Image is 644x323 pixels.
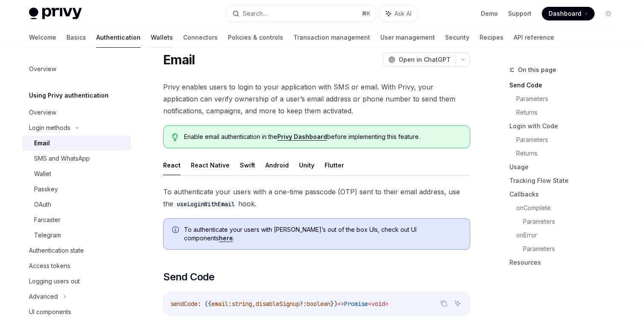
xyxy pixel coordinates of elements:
[438,298,449,309] button: Copy the contents from the code block
[183,27,218,48] a: Connectors
[293,27,370,48] a: Transaction management
[198,300,211,308] span: : ({
[22,304,131,320] a: UI components
[29,123,70,133] div: Login methods
[344,300,368,308] span: Promise
[227,6,376,21] button: Search...⌘K
[22,243,131,258] a: Authentication state
[34,199,51,210] div: OAuth
[172,226,181,235] svg: Info
[481,9,498,18] a: Demo
[29,107,56,118] div: Overview
[163,155,181,175] button: React
[163,52,195,67] h1: Email
[22,182,131,197] a: Passkey
[22,212,131,228] a: Farcaster
[29,64,56,74] div: Overview
[29,307,71,317] div: UI components
[34,230,61,240] div: Telegram
[170,300,198,308] span: sendCode
[228,300,232,308] span: :
[509,160,622,174] a: Usage
[542,7,595,20] a: Dashboard
[22,166,131,182] a: Wallet
[29,27,56,48] a: Welcome
[399,55,451,64] span: Open in ChatGPT
[516,106,622,119] a: Returns
[29,90,109,101] h5: Using Privy authentication
[516,133,622,147] a: Parameters
[518,65,556,75] span: On this page
[601,7,615,20] button: Toggle dark mode
[191,155,230,175] button: React Native
[299,155,314,175] button: Unity
[509,78,622,92] a: Send Code
[380,27,435,48] a: User management
[172,133,178,141] svg: Tip
[34,138,50,148] div: Email
[452,298,463,309] button: Ask AI
[22,197,131,212] a: OAuth
[371,300,385,308] span: void
[219,234,233,242] a: here
[514,27,554,48] a: API reference
[29,8,82,20] img: light logo
[29,291,58,302] div: Advanced
[163,81,470,117] span: Privy enables users to login to your application with SMS or email. With Privy, your application ...
[243,9,267,19] div: Search...
[523,242,622,256] a: Parameters
[307,300,331,308] span: boolean
[22,258,131,274] a: Access tokens
[445,27,469,48] a: Security
[173,199,238,209] code: useLoginWithEmail
[508,9,532,18] a: Support
[252,300,256,308] span: ,
[34,153,90,164] div: SMS and WhatsApp
[29,261,70,271] div: Access tokens
[509,256,622,269] a: Resources
[362,10,371,17] span: ⌘ K
[549,9,581,18] span: Dashboard
[211,300,228,308] span: email
[516,147,622,160] a: Returns
[509,174,622,187] a: Tracking Flow State
[240,155,255,175] button: Swift
[22,151,131,166] a: SMS and WhatsApp
[184,133,461,141] span: Enable email authentication in the before implementing this feature.
[228,27,283,48] a: Policies & controls
[516,201,622,215] a: onComplete
[22,61,131,77] a: Overview
[509,187,622,201] a: Callbacks
[256,300,300,308] span: disableSignup
[509,119,622,133] a: Login with Code
[22,274,131,289] a: Logging users out
[29,245,84,256] div: Authentication state
[22,136,131,151] a: Email
[29,276,80,286] div: Logging users out
[516,228,622,242] a: onError
[22,105,131,120] a: Overview
[516,92,622,106] a: Parameters
[34,184,58,194] div: Passkey
[34,215,60,225] div: Farcaster
[331,300,337,308] span: })
[300,300,307,308] span: ?:
[325,155,344,175] button: Flutter
[163,186,470,210] span: To authenticate your users with a one-time passcode (OTP) sent to their email address, use the hook.
[66,27,86,48] a: Basics
[383,52,456,67] button: Open in ChatGPT
[265,155,289,175] button: Android
[385,300,388,308] span: >
[163,270,215,284] span: Send Code
[523,215,622,228] a: Parameters
[151,27,173,48] a: Wallets
[380,6,417,21] button: Ask AI
[232,300,252,308] span: string
[394,9,411,18] span: Ask AI
[96,27,141,48] a: Authentication
[184,225,461,242] span: To authenticate your users with [PERSON_NAME]’s out of the box UIs, check out UI components .
[34,169,51,179] div: Wallet
[337,300,344,308] span: =>
[22,228,131,243] a: Telegram
[480,27,503,48] a: Recipes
